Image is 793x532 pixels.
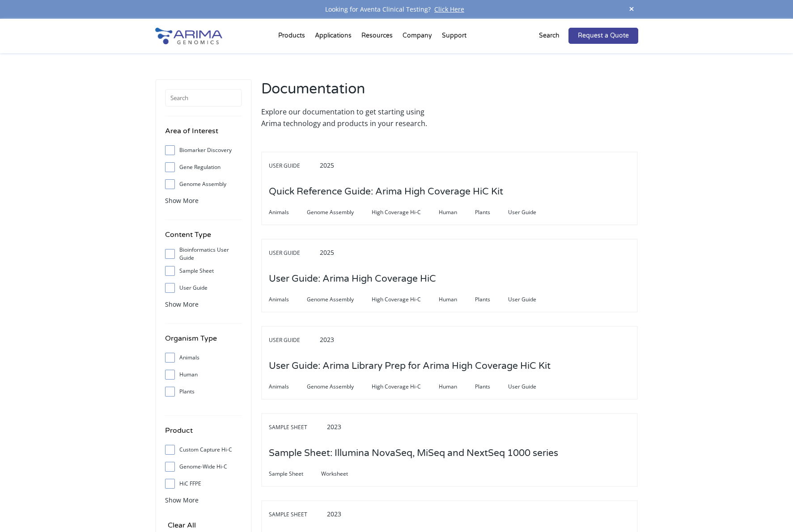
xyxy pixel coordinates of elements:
[165,496,199,504] span: Show More
[475,207,508,218] span: Plants
[508,294,554,305] span: User Guide
[320,161,334,169] span: 2025
[261,79,445,106] h2: Documentation
[327,510,341,518] span: 2023
[165,443,242,456] label: Custom Capture Hi-C
[261,106,445,129] p: Explore our documentation to get starting using Arima technology and products in your research.
[539,30,560,42] p: Search
[327,422,341,431] span: 2023
[439,381,475,392] span: Human
[165,519,199,532] input: Clear All
[155,28,222,44] img: Arima-Genomics-logo
[165,196,199,205] span: Show More
[269,352,551,380] h3: User Guide: Arima Library Prep for Arima High Coverage HiC Kit
[165,477,242,490] label: HiC FFPE
[269,439,558,467] h3: Sample Sheet: Illumina NovaSeq, MiSeq and NextSeq 1000 series
[269,207,307,218] span: Animals
[269,448,558,458] a: Sample Sheet: Illumina NovaSeq, MiSeq and NextSeq 1000 series
[269,422,325,433] span: Sample Sheet
[372,381,439,392] span: High Coverage Hi-C
[165,125,242,144] h4: Area of Interest
[508,381,554,392] span: User Guide
[568,28,638,44] a: Request a Quote
[269,469,321,479] span: Sample Sheet
[307,294,372,305] span: Genome Assembly
[439,207,475,218] span: Human
[155,4,638,15] div: Looking for Aventa Clinical Testing?
[372,207,439,218] span: High Coverage Hi-C
[307,207,372,218] span: Genome Assembly
[431,5,468,13] a: Click Here
[165,385,242,398] label: Plants
[269,187,503,197] a: Quick Reference Guide: Arima High Coverage HiC Kit
[508,207,554,218] span: User Guide
[165,144,242,157] label: Biomarker Discovery
[475,381,508,392] span: Plants
[439,294,475,305] span: Human
[165,333,242,351] h4: Organism Type
[165,264,242,278] label: Sample Sheet
[321,469,366,479] span: Worksheet
[269,361,551,371] a: User Guide: Arima Library Prep for Arima High Coverage HiC Kit
[165,368,242,381] label: Human
[165,177,242,191] label: Genome Assembly
[320,335,334,344] span: 2023
[165,425,242,443] h4: Product
[269,178,503,206] h3: Quick Reference Guide: Arima High Coverage HiC Kit
[165,300,199,308] span: Show More
[269,294,307,305] span: Animals
[165,229,242,247] h4: Content Type
[165,351,242,364] label: Animals
[269,274,436,284] a: User Guide: Arima High Coverage HiC
[307,381,372,392] span: Genome Assembly
[320,248,334,257] span: 2025
[165,89,242,107] input: Search
[269,381,307,392] span: Animals
[165,247,242,261] label: Bioinformatics User Guide
[165,160,242,174] label: Gene Regulation
[269,160,318,171] span: User Guide
[372,294,439,305] span: High Coverage Hi-C
[165,281,242,295] label: User Guide
[269,509,325,520] span: Sample Sheet
[269,265,436,293] h3: User Guide: Arima High Coverage HiC
[269,335,318,346] span: User Guide
[165,460,242,473] label: Genome-Wide Hi-C
[269,248,318,258] span: User Guide
[475,294,508,305] span: Plants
